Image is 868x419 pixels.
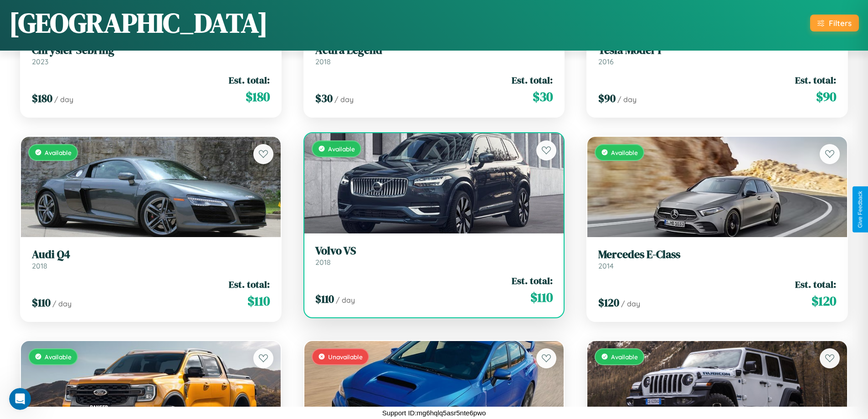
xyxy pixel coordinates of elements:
span: Est. total: [512,274,553,287]
span: Est. total: [229,278,270,291]
span: Available [45,353,72,361]
span: 2018 [32,261,47,270]
span: / day [334,95,354,104]
span: / day [621,299,640,308]
a: Tesla Model Y2016 [598,44,836,66]
span: 2016 [598,57,614,66]
span: Est. total: [795,73,836,87]
span: $ 120 [812,292,836,310]
h3: Chrysler Sebring [32,44,270,57]
span: $ 180 [32,91,52,106]
span: Est. total: [229,73,270,87]
span: / day [52,299,72,308]
span: $ 110 [247,292,270,310]
span: 2018 [315,57,331,66]
span: $ 30 [315,91,333,106]
span: $ 90 [598,91,616,106]
h3: Audi Q4 [32,248,270,261]
h3: Acura Legend [315,44,553,57]
span: 2018 [315,258,331,267]
a: Chrysler Sebring2023 [32,44,270,66]
button: Filters [810,15,859,31]
span: $ 90 [816,88,836,106]
span: / day [617,95,637,104]
span: $ 110 [530,288,553,306]
a: Volvo VS2018 [315,244,553,267]
span: Available [611,149,638,156]
span: $ 110 [32,295,51,310]
span: $ 120 [598,295,619,310]
span: Est. total: [512,73,553,87]
h3: Volvo VS [315,244,553,258]
h1: [GEOGRAPHIC_DATA] [9,4,268,41]
p: Support ID: mg6hqlq5asr5nte6pwo [382,407,486,419]
span: Est. total: [795,278,836,291]
span: / day [336,295,355,305]
span: Unavailable [328,353,363,361]
span: Available [328,145,355,153]
span: Available [611,353,638,361]
div: Filters [829,18,852,28]
span: Available [45,149,72,156]
span: 2014 [598,261,614,270]
a: Audi Q42018 [32,248,270,270]
a: Acura Legend2018 [315,44,553,66]
h3: Tesla Model Y [598,44,836,57]
span: / day [54,95,73,104]
span: $ 30 [533,88,553,106]
span: $ 180 [246,88,270,106]
span: 2023 [32,57,48,66]
span: $ 110 [315,291,334,306]
h3: Mercedes E-Class [598,248,836,261]
a: Mercedes E-Class2014 [598,248,836,270]
iframe: Intercom live chat [9,388,31,410]
div: Give Feedback [857,191,863,228]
